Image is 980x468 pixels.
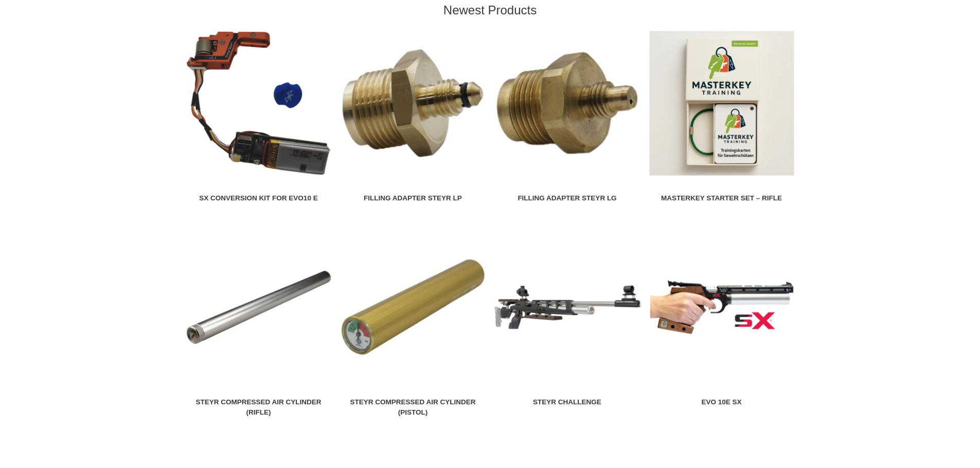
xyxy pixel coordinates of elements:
[649,397,795,407] div: EVO 10E SX
[182,2,799,18] h2: Newest Products
[340,193,486,203] div: Filling Adapter Steyr LP
[340,30,486,176] img: Filling Adapter Steyr LP
[494,234,640,411] a: Steyr Challenge Steyr Challenge
[186,397,332,418] div: Steyr Compressed air cylinder (rifle)
[649,234,795,380] img: EVO 10E SX
[186,234,332,380] img: Steyr Compressed air cylinder (rifle)
[494,193,640,203] div: Filling Adapter Steyr LG
[494,30,640,176] img: Filling Adapter Steyr LG
[494,234,640,380] img: Steyr Challenge
[186,30,332,207] a: SX conversion kit for EVO10 E SX conversion kit for EVO10 E
[340,234,486,380] img: Steyr Compressed air cylinder (pistol)
[186,193,332,203] div: SX conversion kit for EVO10 E
[649,193,795,203] div: MasterKey Starter Set – Rifle
[186,30,332,176] img: SX conversion kit for EVO10 E
[340,30,486,207] a: Filling Adapter Steyr LP Filling Adapter Steyr LP
[649,30,795,176] img: MasterKey Starter Set - Rifle
[340,397,486,418] div: Steyr Compressed air cylinder (pistol)
[494,397,640,407] div: Steyr Challenge
[649,30,795,207] a: MasterKey Starter Set - Rifle MasterKey Starter Set – Rifle
[494,30,640,207] a: Filling Adapter Steyr LG Filling Adapter Steyr LG
[186,234,332,421] a: Steyr Compressed air cylinder (rifle) Steyr Compressed air cylinder (rifle)
[649,234,795,411] a: EVO 10E SX EVO 10E SX
[340,234,486,421] a: Steyr Compressed air cylinder (pistol) Steyr Compressed air cylinder (pistol)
